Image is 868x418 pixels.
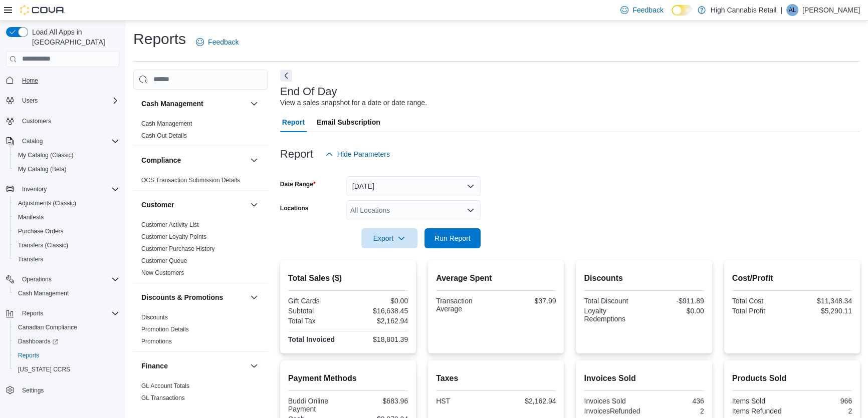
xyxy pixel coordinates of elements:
[18,383,119,396] span: Settings
[424,228,481,248] button: Run Report
[18,273,56,285] button: Operations
[14,149,78,161] a: My Catalog (Classic)
[28,27,119,47] span: Load All Apps in [GEOGRAPHIC_DATA]
[14,197,80,209] a: Adjustments (Classic)
[133,29,186,49] h1: Reports
[18,95,42,107] button: Users
[14,239,119,251] span: Transfers (Classic)
[14,211,48,223] a: Manifests
[321,144,394,164] button: Hide Parameters
[141,257,187,264] a: Customer Queue
[141,200,246,210] button: Customer
[141,233,206,240] a: Customer Loyalty Points
[436,397,494,405] div: HST
[672,5,693,16] input: Dark Mode
[248,360,260,372] button: Finance
[192,32,243,52] a: Feedback
[646,297,704,305] div: -$911.89
[22,137,43,145] span: Catalog
[141,361,246,371] button: Finance
[14,321,119,333] span: Canadian Compliance
[18,151,74,159] span: My Catalog (Classic)
[18,75,42,87] a: Home
[18,351,39,359] span: Reports
[584,297,642,305] div: Total Discount
[133,118,268,146] div: Cash Management
[18,289,69,297] span: Cash Management
[18,135,47,147] button: Catalog
[18,183,51,195] button: Inventory
[280,204,309,212] label: Locations
[280,98,427,108] div: View a sales snapshot for a date or date range.
[22,117,51,125] span: Customers
[18,165,67,173] span: My Catalog (Beta)
[141,292,223,302] h3: Discounts & Promotions
[732,272,852,284] h2: Cost/Profit
[141,99,203,109] h3: Cash Management
[133,219,268,283] div: Customer
[350,317,408,325] div: $2,162.94
[18,199,76,207] span: Adjustments (Classic)
[14,253,119,265] span: Transfers
[18,255,43,263] span: Transfers
[436,372,556,384] h2: Taxes
[14,197,119,209] span: Adjustments (Classic)
[14,349,119,361] span: Reports
[350,397,408,405] div: $683.96
[288,317,346,325] div: Total Tax
[732,372,852,384] h2: Products Sold
[141,257,187,265] span: Customer Queue
[18,307,119,319] span: Reports
[141,233,206,241] span: Customer Loyalty Points
[337,149,390,159] span: Hide Parameters
[10,148,123,162] button: My Catalog (Classic)
[2,272,123,286] button: Operations
[786,4,798,16] div: Amy Lalonde
[10,362,123,376] button: [US_STATE] CCRS
[2,306,123,320] button: Reports
[711,4,777,16] p: High Cannabis Retail
[133,380,268,408] div: Finance
[141,221,199,228] a: Customer Activity List
[141,99,246,109] button: Cash Management
[732,297,790,305] div: Total Cost
[18,307,47,319] button: Reports
[22,386,44,394] span: Settings
[280,70,292,82] button: Next
[141,269,184,276] a: New Customers
[802,4,860,16] p: [PERSON_NAME]
[2,114,123,128] button: Customers
[10,252,123,266] button: Transfers
[141,177,240,184] a: OCS Transaction Submission Details
[280,86,337,98] h3: End Of Day
[288,335,335,343] strong: Total Invoiced
[10,286,123,300] button: Cash Management
[350,297,408,305] div: $0.00
[732,397,790,405] div: Items Sold
[435,233,471,243] span: Run Report
[367,228,411,248] span: Export
[646,407,704,415] div: 2
[18,115,55,127] a: Customers
[14,239,72,251] a: Transfers (Classic)
[18,273,119,285] span: Operations
[467,206,475,214] button: Open list of options
[18,365,70,373] span: [US_STATE] CCRS
[14,225,68,237] a: Purchase Orders
[2,182,123,196] button: Inventory
[22,309,43,317] span: Reports
[14,149,119,161] span: My Catalog (Classic)
[141,325,189,333] span: Promotion Details
[22,275,52,283] span: Operations
[794,297,852,305] div: $11,348.34
[22,185,47,193] span: Inventory
[141,120,192,128] span: Cash Management
[248,98,260,110] button: Cash Management
[436,272,556,284] h2: Average Spent
[584,397,642,405] div: Invoices Sold
[14,253,47,265] a: Transfers
[141,361,168,371] h3: Finance
[141,338,172,345] a: Promotions
[288,307,346,315] div: Subtotal
[10,224,123,238] button: Purchase Orders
